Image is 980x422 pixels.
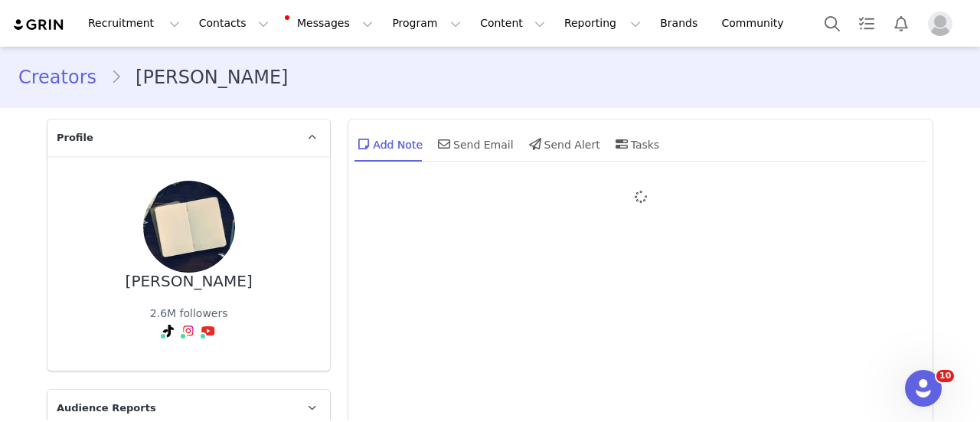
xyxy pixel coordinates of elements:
[79,6,189,41] button: Recruitment
[555,6,650,41] button: Reporting
[126,273,253,290] div: [PERSON_NAME]
[354,126,423,162] div: Add Note
[526,126,600,162] div: Send Alert
[815,6,849,41] button: Search
[435,126,514,162] div: Send Email
[850,6,884,41] a: Tasks
[713,6,800,41] a: Community
[57,130,93,146] span: Profile
[905,370,942,407] iframe: Intercom live chat
[383,6,470,41] button: Program
[919,11,968,36] button: Profile
[928,11,952,36] img: placeholder-profile.jpg
[279,6,382,41] button: Messages
[471,6,554,41] button: Content
[936,370,954,382] span: 10
[143,181,235,273] img: 842b3fa1-30f0-4727-a9cd-302e92718597.jpg
[182,325,194,337] img: instagram.svg
[651,6,711,41] a: Brands
[612,126,660,162] div: Tasks
[12,18,66,32] img: grin logo
[18,64,110,91] a: Creators
[57,401,156,416] span: Audience Reports
[190,6,278,41] button: Contacts
[150,306,228,322] div: 2.6M followers
[884,6,918,41] button: Notifications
